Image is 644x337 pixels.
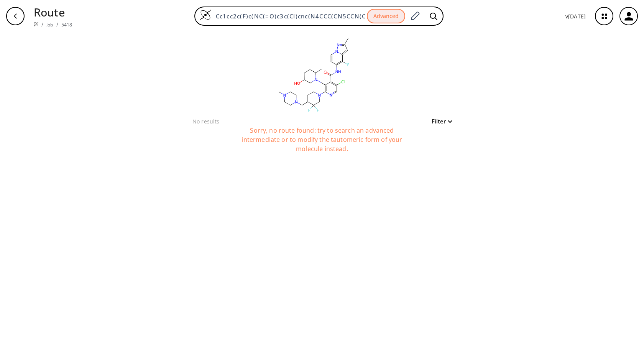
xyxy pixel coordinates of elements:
[237,32,390,117] svg: Cc1cc2c(F)c(NC(=O)c3c(Cl)cnc(N4CCC(CN5CCN(C)CC5)C(F)(F)C4)c3N3CC(O)CCC3C)ccn2n1
[61,21,72,28] a: 5418
[565,12,586,20] p: v [DATE]
[34,22,38,26] img: Spaya logo
[226,126,418,164] div: Sorry, no route found: try to search an advanced intermediate or to modify the tautomeric form of...
[41,20,43,28] li: /
[200,9,211,21] img: Logo Spaya
[34,4,72,20] p: Route
[367,9,405,24] button: Advanced
[427,118,452,124] button: Filter
[211,12,367,20] input: Enter SMILES
[56,20,58,28] li: /
[192,117,220,125] p: No results
[46,21,53,28] a: Job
